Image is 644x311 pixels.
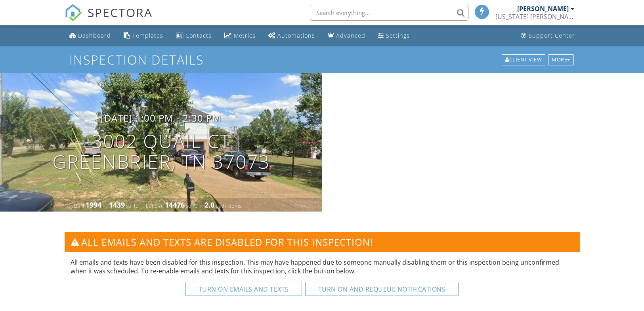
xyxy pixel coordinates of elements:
[78,32,111,39] div: Dashboard
[502,54,545,65] div: Client View
[74,202,84,209] span: Built
[221,29,259,43] a: Metrics
[375,29,413,43] a: Settings
[146,202,164,209] span: Lot Size
[165,200,185,210] div: 14476
[277,32,315,39] div: Automations
[88,4,153,21] span: SPECTORA
[101,113,221,123] h3: [DATE] 1:00 pm - 2:30 pm
[69,53,574,67] h1: Inspection Details
[501,55,547,63] a: Client View
[65,232,580,252] h3: All emails and texts are disabled for this inspection!
[65,4,82,21] img: The Best Home Inspection Software - Spectora
[185,282,302,296] button: Turn on emails and texts
[185,32,212,39] div: Contacts
[109,200,125,210] div: 1439
[204,200,214,210] div: 2.0
[548,54,574,65] div: More
[71,258,574,276] p: All emails and texts have been disabled for this inspection. This may have happened due to someon...
[120,29,166,43] a: Templates
[186,202,197,209] span: sq.ft.
[234,32,256,39] div: Metrics
[517,5,569,13] div: [PERSON_NAME]
[265,29,318,43] a: Automations (Basic)
[305,282,459,296] button: Turn on and Requeue Notifications
[65,11,153,27] a: SPECTORA
[518,29,578,43] a: Support Center
[216,202,241,209] span: bathrooms
[126,202,138,209] span: sq. ft.
[52,131,270,173] h1: 3002 Quail Ct Greenbrier, TN 37073
[386,32,410,39] div: Settings
[173,29,215,43] a: Contacts
[132,32,163,39] div: Templates
[336,32,365,39] div: Advanced
[310,5,468,21] input: Search everything...
[86,200,101,210] div: 1994
[66,29,114,43] a: Dashboard
[529,32,575,39] div: Support Center
[325,29,369,43] a: Advanced
[495,13,575,21] div: Tennessee Joe Inspections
